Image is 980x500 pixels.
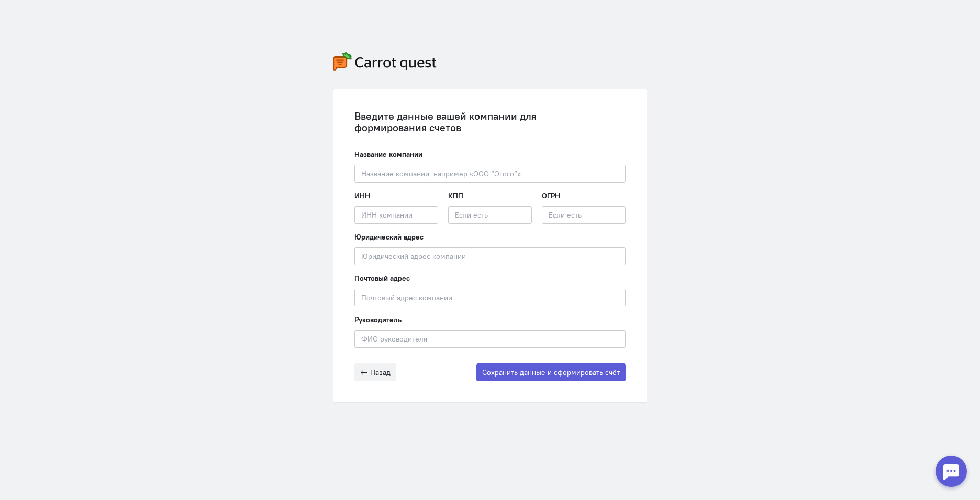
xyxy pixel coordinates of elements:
[354,314,402,325] label: Руководитель
[354,247,626,265] input: Юридический адрес компании
[354,289,626,306] input: Почтовый адрес компании
[448,206,532,224] input: Если есть
[354,149,422,160] label: Название компании
[354,232,424,242] label: Юридический адрес
[542,206,626,224] input: Если есть
[333,52,437,71] img: carrot-quest-logo.svg
[354,363,396,381] button: Назад
[476,363,626,381] button: Сохранить данные и сформировать счёт
[354,330,626,348] input: ФИО руководителя
[542,190,560,201] label: ОГРН
[354,110,626,133] div: Введите данные вашей компании для формирования счетов
[448,190,463,201] label: КПП
[354,273,410,283] label: Почтовый адрес
[370,368,391,377] span: Назад
[354,206,438,224] input: ИНН компании
[354,165,626,183] input: Название компании, например «ООО “Огого“»
[354,190,370,201] label: ИНН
